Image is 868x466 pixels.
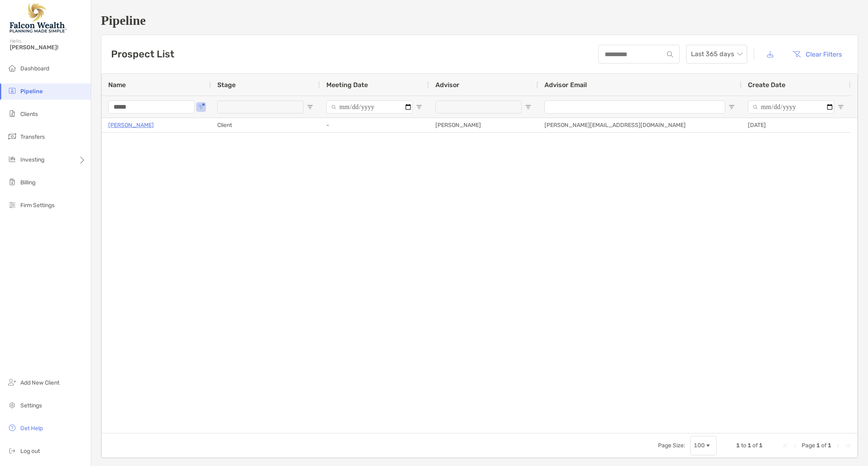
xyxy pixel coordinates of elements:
div: 100 [694,442,705,449]
img: billing icon [7,177,17,187]
img: logout icon [7,446,17,455]
span: [PERSON_NAME]! [10,44,86,51]
span: Billing [20,179,35,186]
span: Advisor [435,81,459,89]
button: Clear Filters [786,45,848,63]
span: Settings [20,402,42,409]
h1: Pipeline [101,13,858,28]
div: Client [211,118,320,132]
span: of [752,442,758,449]
span: Last 365 days [691,45,742,63]
img: investing icon [7,154,17,164]
img: settings icon [7,400,17,410]
img: pipeline icon [7,86,17,96]
span: 1 [816,442,820,449]
button: Open Filter Menu [416,104,422,110]
span: 1 [748,442,751,449]
span: Page [802,442,815,449]
span: Clients [20,111,38,118]
input: Name Filter Input [108,101,195,114]
div: Next Page [835,442,841,449]
div: Previous Page [792,442,798,449]
span: of [821,442,826,449]
span: Meeting Date [326,81,368,89]
span: Investing [20,156,44,163]
span: Create Date [748,81,785,89]
span: Log out [20,448,40,455]
a: [PERSON_NAME] [108,120,154,130]
button: Open Filter Menu [307,104,313,110]
span: Dashboard [20,65,49,72]
input: Meeting Date Filter Input [326,101,413,114]
img: Falcon Wealth Planning Logo [10,3,67,33]
div: Page Size [690,436,717,455]
img: add_new_client icon [7,377,17,387]
h3: Prospect List [111,48,174,60]
div: Last Page [844,442,851,449]
span: Name [108,81,126,89]
img: firm-settings icon [7,200,17,210]
img: input icon [667,51,673,57]
div: [PERSON_NAME][EMAIL_ADDRESS][DOMAIN_NAME] [538,118,741,132]
div: [DATE] [741,118,851,132]
div: First Page [782,442,789,449]
img: get-help icon [7,423,17,433]
img: dashboard icon [7,63,17,73]
span: Stage [217,81,236,89]
input: Create Date Filter Input [748,101,834,114]
button: Open Filter Menu [728,104,735,110]
button: Open Filter Menu [525,104,531,110]
span: to [741,442,746,449]
button: Open Filter Menu [837,104,844,110]
span: 1 [759,442,763,449]
img: clients icon [7,109,17,118]
button: Open Filter Menu [198,104,204,110]
span: Get Help [20,425,43,432]
span: Add New Client [20,379,59,386]
span: Transfers [20,133,45,140]
span: 1 [828,442,831,449]
div: Page Size: [658,442,685,449]
div: - [320,118,429,132]
span: Advisor Email [544,81,587,89]
img: transfers icon [7,131,17,141]
span: Firm Settings [20,202,55,209]
input: Advisor Email Filter Input [544,101,725,114]
span: Pipeline [20,88,43,95]
div: [PERSON_NAME] [429,118,538,132]
span: 1 [736,442,740,449]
